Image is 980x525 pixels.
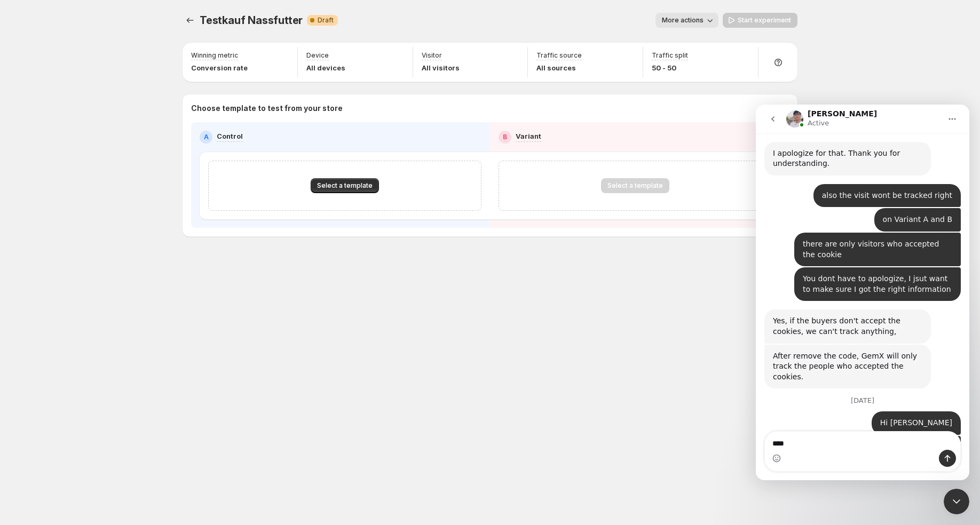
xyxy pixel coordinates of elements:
[652,62,688,73] p: 50 - 50
[306,62,345,73] p: All devices
[183,13,197,28] button: Experiments
[318,16,334,25] span: Draft
[422,62,460,73] p: All visitors
[655,13,718,28] button: More actions
[944,489,969,514] iframe: Intercom live chat
[200,14,303,27] span: Testkauf Nassfutter
[516,131,541,141] p: Variant
[311,178,379,193] button: Select a template
[191,51,238,60] p: Winning metric
[204,133,209,141] h2: A
[756,105,969,480] iframe: Intercom live chat
[191,62,248,73] p: Conversion rate
[536,62,582,73] p: All sources
[306,51,329,60] p: Device
[422,51,442,60] p: Visitor
[317,181,373,190] span: Select a template
[191,103,789,114] p: Choose template to test from your store
[536,51,582,60] p: Traffic source
[217,131,243,141] p: Control
[662,16,704,25] span: More actions
[652,51,688,60] p: Traffic split
[503,133,507,141] h2: B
